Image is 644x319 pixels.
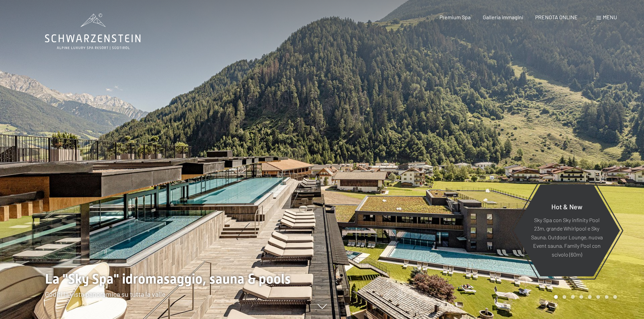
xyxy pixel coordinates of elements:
div: Carousel Page 6 [596,295,600,299]
div: Carousel Page 1 (Current Slide) [554,295,558,299]
div: Carousel Page 2 [563,295,566,299]
a: Galleria immagini [483,14,523,20]
div: Carousel Page 3 [571,295,575,299]
div: Carousel Page 7 [605,295,609,299]
a: PRENOTA ONLINE [535,14,578,20]
a: Hot & New Sky Spa con Sky infinity Pool 23m, grande Whirlpool e Sky Sauna, Outdoor Lounge, nuova ... [513,184,620,277]
p: Sky Spa con Sky infinity Pool 23m, grande Whirlpool e Sky Sauna, Outdoor Lounge, nuova Event saun... [530,215,603,259]
a: Premium Spa [439,14,471,20]
span: Hot & New [551,202,582,210]
div: Carousel Page 8 [613,295,617,299]
div: Carousel Page 5 [588,295,592,299]
div: Carousel Pagination [552,295,617,299]
span: Menu [603,14,617,20]
div: Carousel Page 4 [579,295,583,299]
